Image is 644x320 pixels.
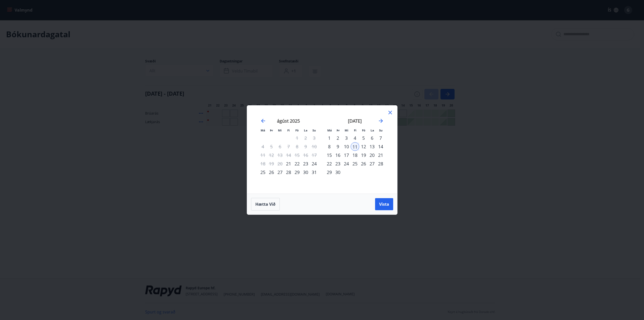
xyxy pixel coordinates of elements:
td: Choose þriðjudagur, 26. ágúst 2025 as your check-out date. It’s available. [267,168,276,176]
div: 30 [301,168,310,176]
div: 19 [359,151,368,159]
div: 14 [376,142,385,151]
small: Fö [295,128,299,132]
div: 7 [376,134,385,142]
div: 30 [334,168,342,176]
div: 28 [284,168,293,176]
td: Choose sunnudagur, 31. ágúst 2025 as your check-out date. It’s available. [310,168,318,176]
td: Choose fimmtudagur, 21. ágúst 2025 as your check-out date. It’s available. [284,159,293,168]
td: Choose mánudagur, 29. september 2025 as your check-out date. It’s available. [325,168,334,176]
td: Not available. mánudagur, 18. ágúst 2025 [259,159,267,168]
td: Not available. sunnudagur, 17. ágúst 2025 [310,151,318,159]
td: Choose föstudagur, 22. ágúst 2025 as your check-out date. It’s available. [293,159,301,168]
td: Choose þriðjudagur, 23. september 2025 as your check-out date. It’s available. [334,159,342,168]
div: 8 [325,142,334,151]
small: La [371,128,374,132]
td: Not available. fimmtudagur, 14. ágúst 2025 [284,151,293,159]
td: Not available. mánudagur, 4. ágúst 2025 [259,142,267,151]
div: 21 [284,159,293,168]
div: 24 [310,159,318,168]
span: Hætta við [255,201,275,207]
td: Choose mánudagur, 15. september 2025 as your check-out date. It’s available. [325,151,334,159]
strong: [DATE] [348,118,362,124]
td: Choose mánudagur, 25. ágúst 2025 as your check-out date. It’s available. [259,168,267,176]
td: Choose sunnudagur, 7. september 2025 as your check-out date. It’s available. [376,134,385,142]
div: 12 [359,142,368,151]
td: Not available. laugardagur, 16. ágúst 2025 [301,151,310,159]
div: 26 [359,159,368,168]
div: 6 [368,134,376,142]
td: Choose laugardagur, 30. ágúst 2025 as your check-out date. It’s available. [301,168,310,176]
div: 10 [342,142,351,151]
div: Move forward to switch to the next month. [378,118,384,124]
div: 23 [334,159,342,168]
div: 24 [342,159,351,168]
td: Choose föstudagur, 29. ágúst 2025 as your check-out date. It’s available. [293,168,301,176]
small: Fö [362,128,365,132]
span: Vista [379,201,389,207]
div: 28 [376,159,385,168]
td: Selected as start date. fimmtudagur, 11. september 2025 [351,142,359,151]
td: Choose fimmtudagur, 28. ágúst 2025 as your check-out date. It’s available. [284,168,293,176]
td: Choose miðvikudagur, 27. ágúst 2025 as your check-out date. It’s available. [276,168,284,176]
strong: ágúst 2025 [277,118,300,124]
div: Calendar [253,112,391,188]
td: Choose miðvikudagur, 17. september 2025 as your check-out date. It’s available. [342,151,351,159]
td: Choose miðvikudagur, 24. september 2025 as your check-out date. It’s available. [342,159,351,168]
td: Choose mánudagur, 8. september 2025 as your check-out date. It’s available. [325,142,334,151]
td: Choose sunnudagur, 28. september 2025 as your check-out date. It’s available. [376,159,385,168]
td: Not available. þriðjudagur, 19. ágúst 2025 [267,159,276,168]
td: Choose sunnudagur, 14. september 2025 as your check-out date. It’s available. [376,142,385,151]
div: 2 [334,134,342,142]
td: Choose laugardagur, 27. september 2025 as your check-out date. It’s available. [368,159,376,168]
td: Choose fimmtudagur, 25. september 2025 as your check-out date. It’s available. [351,159,359,168]
small: Mi [278,128,282,132]
div: Move backward to switch to the previous month. [260,118,266,124]
button: Hætta við [251,198,280,210]
td: Choose miðvikudagur, 10. september 2025 as your check-out date. It’s available. [342,142,351,151]
td: Choose laugardagur, 23. ágúst 2025 as your check-out date. It’s available. [301,159,310,168]
small: Þr [337,128,340,132]
td: Choose sunnudagur, 24. ágúst 2025 as your check-out date. It’s available. [310,159,318,168]
td: Choose þriðjudagur, 2. september 2025 as your check-out date. It’s available. [334,134,342,142]
div: 18 [351,151,359,159]
td: Choose fimmtudagur, 4. september 2025 as your check-out date. It’s available. [351,134,359,142]
td: Choose fimmtudagur, 18. september 2025 as your check-out date. It’s available. [351,151,359,159]
td: Not available. mánudagur, 11. ágúst 2025 [259,151,267,159]
td: Not available. þriðjudagur, 5. ágúst 2025 [267,142,276,151]
div: 27 [276,168,284,176]
td: Choose sunnudagur, 21. september 2025 as your check-out date. It’s available. [376,151,385,159]
div: 16 [334,151,342,159]
div: 5 [359,134,368,142]
small: Fi [354,128,356,132]
div: 26 [267,168,276,176]
div: 9 [334,142,342,151]
small: Þr [270,128,273,132]
td: Not available. sunnudagur, 10. ágúst 2025 [310,142,318,151]
div: 29 [325,168,334,176]
div: 15 [325,151,334,159]
div: 1 [325,134,334,142]
div: 3 [342,134,351,142]
td: Not available. fimmtudagur, 7. ágúst 2025 [284,142,293,151]
td: Not available. miðvikudagur, 6. ágúst 2025 [276,142,284,151]
td: Not available. föstudagur, 1. ágúst 2025 [293,134,301,142]
small: Su [312,128,316,132]
div: 21 [376,151,385,159]
td: Choose mánudagur, 22. september 2025 as your check-out date. It’s available. [325,159,334,168]
td: Choose föstudagur, 5. september 2025 as your check-out date. It’s available. [359,134,368,142]
div: 27 [368,159,376,168]
div: 13 [368,142,376,151]
td: Choose föstudagur, 19. september 2025 as your check-out date. It’s available. [359,151,368,159]
td: Not available. föstudagur, 15. ágúst 2025 [293,151,301,159]
td: Choose föstudagur, 12. september 2025 as your check-out date. It’s available. [359,142,368,151]
td: Not available. miðvikudagur, 20. ágúst 2025 [276,159,284,168]
td: Choose miðvikudagur, 3. september 2025 as your check-out date. It’s available. [342,134,351,142]
div: 25 [351,159,359,168]
td: Not available. sunnudagur, 3. ágúst 2025 [310,134,318,142]
td: Choose laugardagur, 13. september 2025 as your check-out date. It’s available. [368,142,376,151]
small: La [304,128,307,132]
div: 31 [310,168,318,176]
div: 20 [368,151,376,159]
td: Choose laugardagur, 20. september 2025 as your check-out date. It’s available. [368,151,376,159]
